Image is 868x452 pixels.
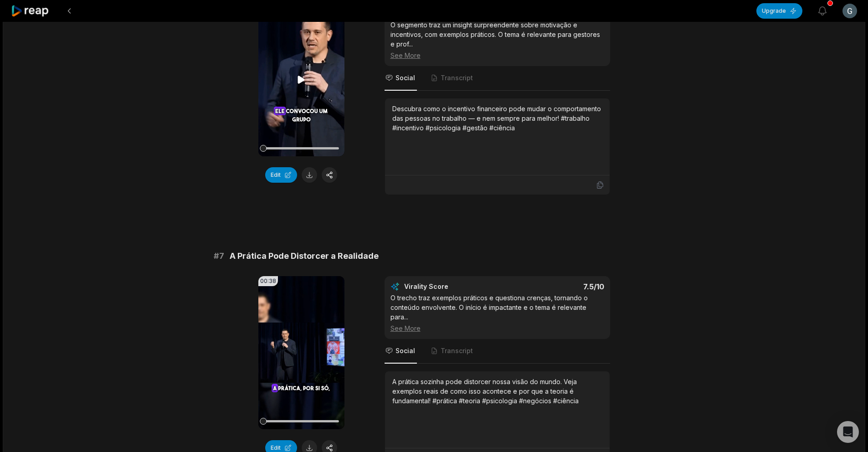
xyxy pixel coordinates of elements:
span: Social [395,346,415,355]
div: Virality Score [404,282,502,291]
span: Social [395,73,415,82]
span: Transcript [441,346,473,355]
nav: Tabs [385,66,610,91]
video: Your browser does not support mp4 format. [258,3,344,156]
div: Open Intercom Messenger [837,421,859,443]
span: # 7 [214,250,224,262]
span: A Prática Pode Distorcer a Realidade [230,250,379,262]
div: O segmento traz um insight surpreendente sobre motivação e incentivos, com exemplos práticos. O t... [390,20,604,60]
div: A prática sozinha pode distorcer nossa visão do mundo. Veja exemplos reais de como isso acontece ... [392,377,602,406]
div: See More [390,324,604,333]
div: See More [390,51,604,60]
button: Edit [265,167,297,183]
video: Your browser does not support mp4 format. [258,276,344,429]
nav: Tabs [385,339,610,364]
div: Descubra como o incentivo financeiro pode mudar o comportamento das pessoas no trabalho — e nem s... [392,104,602,133]
button: Upgrade [756,3,802,19]
span: Transcript [441,73,473,82]
div: O trecho traz exemplos práticos e questiona crenças, tornando o conteúdo envolvente. O início é i... [390,293,604,333]
div: 7.5 /10 [506,282,604,291]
